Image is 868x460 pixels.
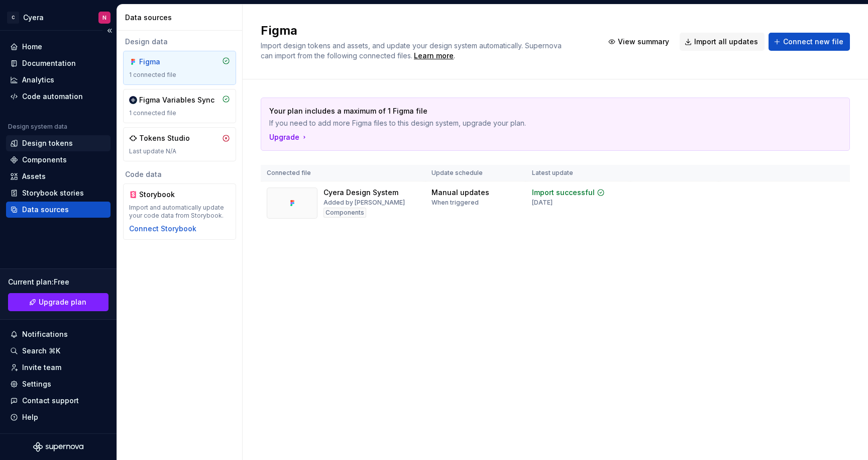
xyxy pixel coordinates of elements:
div: Data sources [125,13,238,23]
span: Import all updates [694,37,758,47]
div: Invite team [22,362,61,373]
a: Figma Variables Sync1 connected file [123,89,236,123]
a: Storybook stories [6,185,111,201]
a: Design tokens [6,135,111,151]
div: Tokens Studio [139,133,190,143]
button: Upgrade plan [8,293,108,311]
button: Notifications [6,326,111,342]
div: Current plan : Free [8,277,108,287]
div: 1 connected file [129,109,230,117]
div: Cyera Design System [323,188,398,198]
div: Figma [139,57,187,67]
div: Contact support [22,396,79,406]
th: Latest update [526,165,630,181]
svg: Supernova Logo [33,442,83,452]
div: Assets [22,171,46,181]
div: Analytics [22,75,54,85]
div: Data sources [22,205,69,215]
span: Connect new file [783,37,843,47]
p: If you need to add more Figma files to this design system, upgrade your plan. [269,118,771,128]
div: Help [22,412,38,422]
a: Data sources [6,202,111,218]
button: Upgrade [269,132,308,142]
button: Import all updates [680,33,765,51]
div: Import successful [532,188,595,198]
div: Added by [PERSON_NAME] [323,199,405,207]
a: Code automation [6,88,111,105]
div: Cyera [23,13,44,23]
button: Search ⌘K [6,343,111,359]
a: Assets [6,168,111,185]
a: Documentation [6,55,111,71]
a: Invite team [6,359,111,376]
button: Connect new file [769,33,850,51]
a: Components [6,152,111,168]
div: Home [22,42,42,52]
div: Notifications [22,329,68,339]
div: Import and automatically update your code data from Storybook. [129,204,230,220]
div: Storybook stories [22,188,84,198]
div: Design tokens [22,138,73,148]
a: Analytics [6,72,111,88]
h2: Figma [261,23,591,39]
button: Contact support [6,393,111,409]
a: Settings [6,376,111,392]
span: View summary [618,37,669,47]
div: 1 connected file [129,71,230,79]
div: Components [22,155,67,165]
a: Home [6,39,111,55]
a: Figma1 connected file [123,51,236,85]
div: Design data [123,37,236,47]
th: Connected file [261,165,425,181]
div: Design system data [8,123,67,131]
p: Your plan includes a maximum of 1 Figma file [269,106,771,116]
div: Settings [22,379,51,389]
th: Update schedule [425,165,526,181]
div: [DATE] [532,199,553,207]
span: Upgrade plan [39,297,86,307]
div: Last update N/A [129,147,230,155]
button: View summary [603,33,676,51]
div: Code automation [22,91,83,102]
div: Documentation [22,58,76,68]
div: When triggered [431,199,479,207]
div: Manual updates [431,188,489,198]
div: Search ⌘K [22,346,60,356]
div: Figma Variables Sync [139,95,214,105]
a: StorybookImport and automatically update your code data from Storybook.Connect Storybook [123,183,236,240]
button: CCyeraN [2,7,115,28]
div: N [102,14,106,22]
div: C [7,12,19,24]
button: Connect Storybook [129,224,196,234]
a: Tokens StudioLast update N/A [123,127,236,161]
button: Help [6,409,111,425]
div: Code data [123,169,236,179]
div: Components [323,208,366,218]
span: . [412,52,455,60]
a: Learn more [414,51,454,61]
button: Collapse sidebar [102,24,117,38]
span: Import design tokens and assets, and update your design system automatically. Supernova can impor... [261,41,564,60]
div: Storybook [139,190,187,200]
